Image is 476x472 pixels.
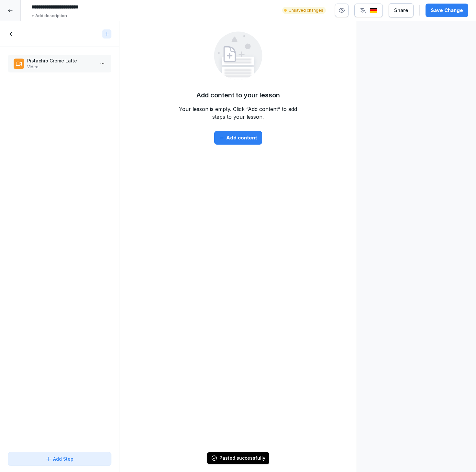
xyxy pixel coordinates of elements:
[214,131,262,145] button: Add content
[426,4,468,17] button: Save Change
[27,57,94,64] p: Pistachio Creme Latte
[394,7,408,14] div: Share
[8,452,111,466] button: Add Step
[214,31,262,80] img: empty.svg
[27,64,94,70] p: Video
[31,13,67,19] p: + Add description
[431,7,463,14] div: Save Change
[219,455,265,461] div: Pasted successfully
[219,134,257,141] div: Add content
[196,90,280,100] h5: Add content to your lesson
[389,3,414,17] button: Share
[173,105,303,121] p: Your lesson is empty. Click “Add content” to add steps to your lesson.
[370,7,377,14] img: de.svg
[289,7,323,13] p: Unsaved changes
[45,456,73,462] div: Add Step
[8,55,111,72] div: Pistachio Creme LatteVideo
